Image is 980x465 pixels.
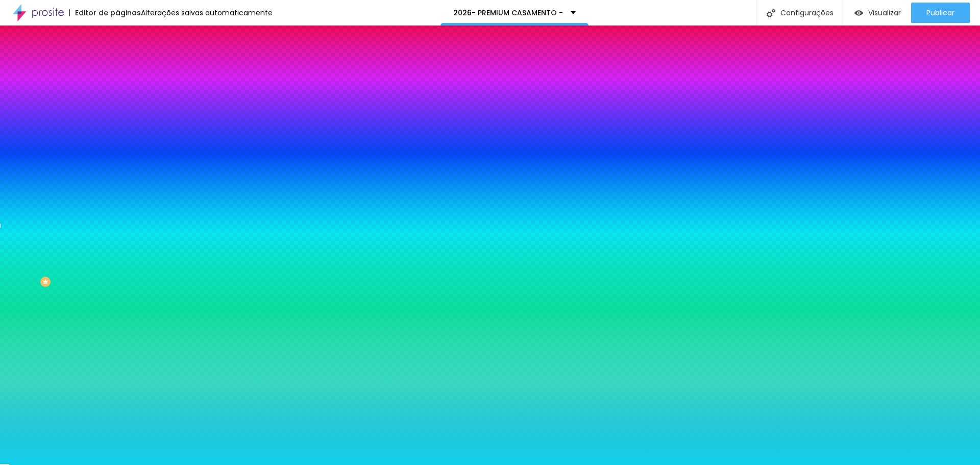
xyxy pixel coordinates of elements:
button: Visualizar [844,3,911,23]
div: Alterações salvas automaticamente [141,9,273,16]
img: Icone [767,9,775,17]
span: Visualizar [868,9,901,17]
p: 2026- PREMIUM CASAMENTO - [453,9,563,16]
span: Publicar [926,9,954,17]
button: Publicar [911,3,970,23]
img: view-1.svg [854,9,863,17]
div: Editor de páginas [69,9,141,16]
